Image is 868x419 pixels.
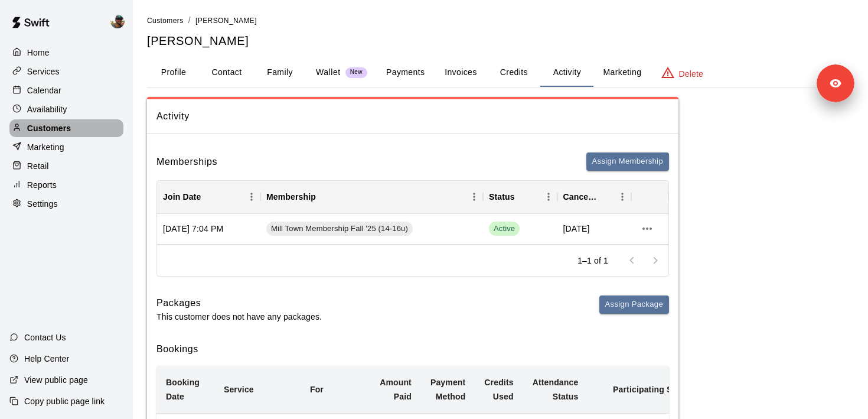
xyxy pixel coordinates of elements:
[147,15,184,25] a: Customers
[156,154,217,170] h6: Memberships
[465,188,483,206] button: Menu
[557,180,632,213] div: Cancel Date
[9,63,123,80] a: Services
[434,59,487,87] button: Invoices
[200,59,253,87] button: Contact
[147,59,200,87] button: Profile
[483,180,557,213] div: Status
[9,157,123,175] a: Retail
[147,59,854,87] div: basic tabs example
[599,295,669,314] button: Assign Package
[27,160,49,172] p: Retail
[487,59,540,87] button: Credits
[266,223,413,235] span: Mill Town Membership Fall '25 (14-16u)
[563,223,590,235] span: [DATE]
[593,59,651,87] button: Marketing
[266,180,316,213] div: Membership
[260,180,483,213] div: Membership
[27,47,50,59] p: Home
[9,138,123,156] a: Marketing
[108,9,133,33] div: Ben Boykin
[430,378,465,401] b: Payment Method
[614,188,631,206] button: Menu
[27,85,61,96] p: Calendar
[597,189,614,205] button: Sort
[156,109,669,124] span: Activity
[316,66,341,79] p: Wallet
[540,188,557,206] button: Menu
[613,385,686,394] b: Participating Staff
[577,255,608,267] p: 1–1 of 1
[489,223,520,235] span: Active
[484,378,513,401] b: Credits Used
[489,180,515,213] div: Status
[24,332,66,343] p: Contact Us
[533,378,579,401] b: Attendance Status
[563,180,598,213] div: Cancel Date
[316,189,332,205] button: Sort
[540,59,593,87] button: Activity
[27,179,57,191] p: Reports
[586,152,669,171] button: Assign Membership
[157,214,260,245] div: [DATE] 7:04 PM
[345,69,367,76] span: New
[195,17,257,25] span: [PERSON_NAME]
[380,378,412,401] b: Amount Paid
[377,59,434,87] button: Payments
[147,14,854,27] nav: breadcrumb
[27,66,60,77] p: Services
[24,353,69,365] p: Help Center
[188,14,191,27] li: /
[24,374,88,386] p: View public page
[9,176,123,194] a: Reports
[637,219,657,239] button: more actions
[224,385,254,394] b: Service
[9,100,123,118] a: Availability
[253,59,306,87] button: Family
[147,17,184,25] span: Customers
[24,395,105,407] p: Copy public page link
[679,68,703,80] p: Delete
[110,14,125,28] img: Ben Boykin
[27,141,64,153] p: Marketing
[9,82,123,99] a: Calendar
[27,103,67,115] p: Availability
[243,188,260,206] button: Menu
[9,119,123,137] a: Customers
[9,195,123,213] a: Settings
[163,180,201,213] div: Join Date
[201,189,217,205] button: Sort
[489,222,520,236] span: Active
[515,189,531,205] button: Sort
[9,44,123,61] a: Home
[27,122,71,134] p: Customers
[156,342,669,357] h6: Bookings
[266,222,416,236] a: Mill Town Membership Fall '25 (14-16u)
[27,198,58,210] p: Settings
[310,385,324,394] b: For
[156,311,322,323] p: This customer does not have any packages.
[166,378,200,401] b: Booking Date
[156,295,322,311] h6: Packages
[157,180,260,213] div: Join Date
[147,33,854,49] h5: [PERSON_NAME]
